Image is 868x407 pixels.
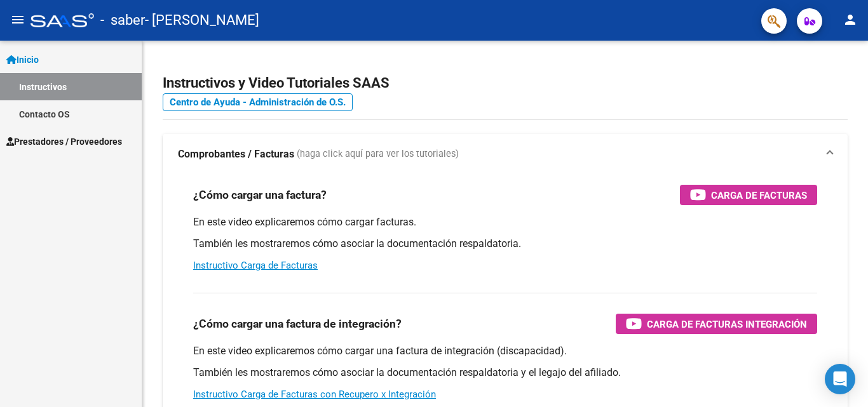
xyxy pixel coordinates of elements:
[193,366,817,380] p: También les mostraremos cómo asociar la documentación respaldatoria y el legajo del afiliado.
[193,215,817,229] p: En este video explicaremos cómo cargar facturas.
[10,12,25,27] mat-icon: menu
[100,6,145,34] span: - saber
[680,185,817,205] button: Carga de Facturas
[193,315,402,333] h3: ¿Cómo cargar una factura de integración?
[843,12,858,27] mat-icon: person
[163,134,848,175] mat-expansion-panel-header: Comprobantes / Facturas (haga click aquí para ver los tutoriales)
[6,53,39,67] span: Inicio
[193,237,817,251] p: También les mostraremos cómo asociar la documentación respaldatoria.
[616,314,817,334] button: Carga de Facturas Integración
[193,344,817,358] p: En este video explicaremos cómo cargar una factura de integración (discapacidad).
[193,260,318,271] a: Instructivo Carga de Facturas
[178,147,294,161] strong: Comprobantes / Facturas
[163,93,353,111] a: Centro de Ayuda - Administración de O.S.
[193,186,327,204] h3: ¿Cómo cargar una factura?
[163,71,848,95] h2: Instructivos y Video Tutoriales SAAS
[711,187,807,203] span: Carga de Facturas
[145,6,259,34] span: - [PERSON_NAME]
[297,147,459,161] span: (haga click aquí para ver los tutoriales)
[6,135,122,149] span: Prestadores / Proveedores
[647,316,807,332] span: Carga de Facturas Integración
[825,364,855,394] div: Open Intercom Messenger
[193,389,436,400] a: Instructivo Carga de Facturas con Recupero x Integración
